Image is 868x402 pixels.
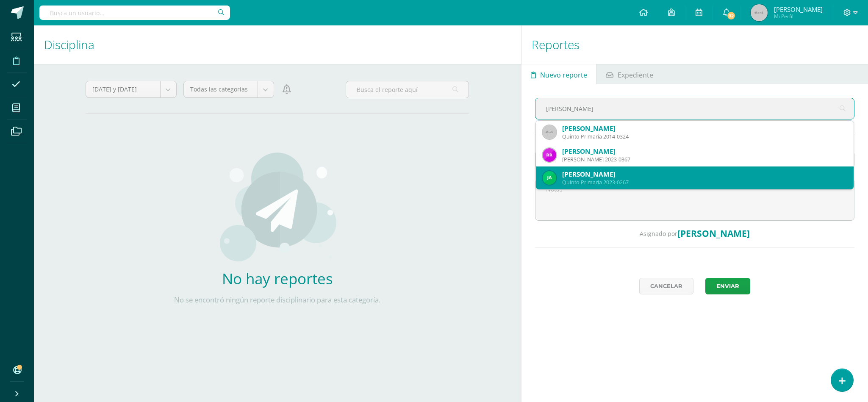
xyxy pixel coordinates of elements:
[543,171,556,185] img: cde81b1a0bf970c34fdf3b24456fef5f.png
[705,278,750,294] button: Enviar
[153,295,402,305] p: No se encontró ningún reporte disciplinario para esta categoría.
[562,156,847,163] div: [PERSON_NAME] 2023-0367
[751,4,768,21] img: 45x45
[190,81,251,97] span: Todas las categorías
[543,125,556,139] img: 45x45
[39,6,230,20] input: Busca un usuario...
[562,179,847,186] div: Quinto Primaria 2023-0267
[677,227,750,239] span: [PERSON_NAME]
[540,65,587,85] span: Nuevo reporte
[618,65,653,85] span: Expediente
[86,81,176,97] a: [DATE] y [DATE]
[543,148,556,162] img: 37a22bb8e52281d0bfaa3dd636b26253.png
[92,81,153,97] span: [DATE] y [DATE]
[346,81,469,98] input: Busca el reporte aquí
[727,11,736,20] span: 92
[535,98,854,119] input: Busca un estudiante aquí...
[562,133,847,140] div: Quinto Primaria 2014-0324
[521,64,596,84] a: Nuevo reporte
[774,13,823,20] span: Mi Perfil
[640,230,677,238] span: Asignado por
[639,278,693,294] a: Cancelar
[562,124,847,133] div: [PERSON_NAME]
[562,147,847,156] div: [PERSON_NAME]
[596,64,662,84] a: Expediente
[184,81,274,97] a: Todas las categorías
[532,25,858,64] h1: Reportes
[217,152,337,262] img: activities.png
[44,25,511,64] h1: Disciplina
[153,269,402,288] h2: No hay reportes
[562,170,847,179] div: [PERSON_NAME]
[774,5,823,14] span: [PERSON_NAME]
